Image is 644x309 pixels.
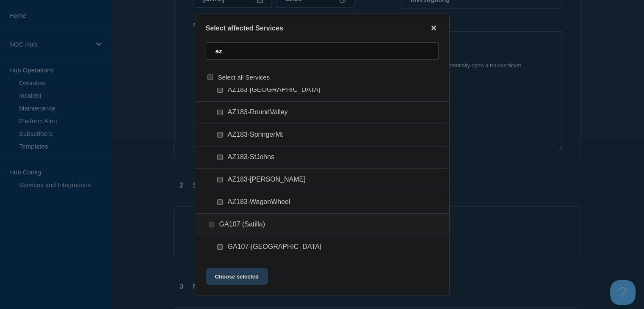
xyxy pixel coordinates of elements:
[228,131,283,139] span: AZ183-SpringerMt
[228,86,321,94] span: AZ183-[GEOGRAPHIC_DATA]
[207,74,213,80] input: select all checkbox
[217,87,223,93] input: AZ183-Linden checkbox
[218,74,270,81] span: Select all Services
[209,222,214,227] input: GA107 (Satilla) checkbox
[429,24,439,32] button: close button
[206,268,268,285] button: Choose selected
[228,108,288,117] span: AZ183-RoundValley
[206,42,439,60] input: Search
[228,153,274,162] span: AZ183-StJohns
[217,244,223,250] input: GA107-SouthHazlehurst checkbox
[195,214,449,236] div: GA107 (Satilla)
[228,176,306,184] span: AZ183-[PERSON_NAME]
[228,243,322,251] span: GA107-[GEOGRAPHIC_DATA]
[217,110,223,115] input: AZ183-RoundValley checkbox
[195,24,449,32] div: Select affected Services
[217,199,223,205] input: AZ183-WagonWheel checkbox
[217,132,223,138] input: AZ183-SpringerMt checkbox
[228,198,290,207] span: AZ183-WagonWheel
[217,177,223,182] input: AZ183-Vernon checkbox
[217,154,223,160] input: AZ183-StJohns checkbox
